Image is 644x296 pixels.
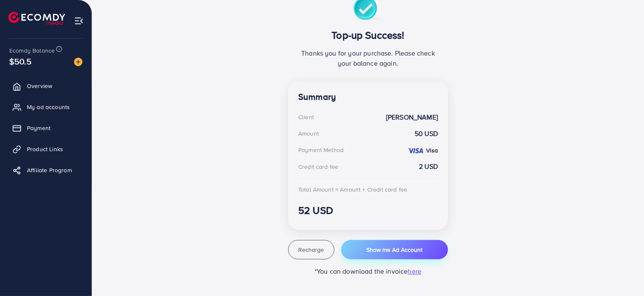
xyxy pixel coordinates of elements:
h3: 52 USD [298,204,438,216]
button: Show me Ad Account [341,240,448,259]
strong: [PERSON_NAME] [386,112,438,122]
span: Overview [27,82,52,90]
div: Payment Method [298,146,344,154]
div: Amount [298,129,319,138]
a: Product Links [6,141,85,157]
strong: 2 USD [419,162,438,171]
span: Show me Ad Account [366,245,422,254]
span: Product Links [27,145,63,153]
strong: 50 USD [415,129,438,139]
img: logo [8,12,65,25]
a: My ad accounts [6,99,85,115]
img: menu [74,16,84,26]
span: Recharge [298,245,324,254]
div: Credit card fee [298,163,338,171]
span: My ad accounts [27,103,70,111]
a: Affiliate Program [6,162,85,179]
span: here [408,267,422,276]
h3: Top-up Success! [298,29,438,41]
div: Client [298,113,314,121]
span: $50.5 [9,55,32,67]
p: Thanks you for your purchase. Please check your balance again. [298,48,438,68]
img: image [74,58,82,66]
strong: Visa [426,146,438,155]
span: Payment [27,124,50,132]
div: Total Amount = Amount + Credit card fee [298,185,407,194]
span: Ecomdy Balance [9,46,55,55]
button: Recharge [288,240,334,259]
img: credit [407,147,424,154]
h4: Summary [298,92,438,102]
span: Affiliate Program [27,166,72,174]
p: *You can download the invoice [288,266,448,276]
a: Overview [6,77,85,94]
iframe: Chat [608,258,638,290]
a: Payment [6,120,85,136]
